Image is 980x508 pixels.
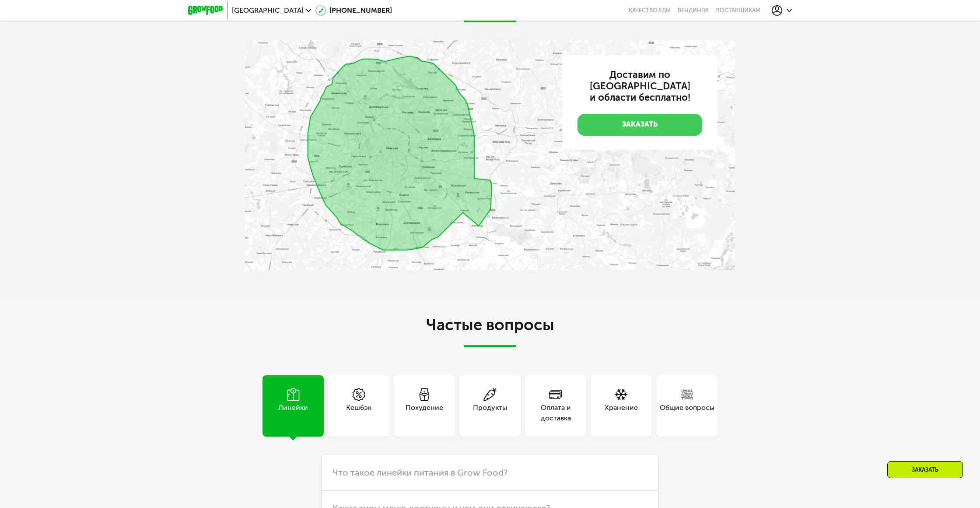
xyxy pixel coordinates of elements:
div: Оплата и доставка [525,402,586,423]
div: Похудение [406,402,443,423]
h2: Частые вопросы [245,316,735,347]
a: Вендинги [678,7,708,14]
div: Продукты [473,402,507,423]
a: Заказать [577,114,702,136]
div: Кешбэк [346,402,371,423]
div: поставщикам [715,7,760,14]
div: Хранение [605,402,638,423]
div: Заказать [887,461,963,478]
img: qjxAnTPE20vLBGq3.webp [245,40,735,270]
div: Линейки [278,402,308,423]
span: Что такое линейки питания в Grow Food? [332,467,507,478]
a: [PHONE_NUMBER] [315,5,392,16]
h3: Доставим по [GEOGRAPHIC_DATA] и области бесплатно! [577,69,702,103]
span: [GEOGRAPHIC_DATA] [232,7,304,14]
div: Общие вопросы [660,402,714,423]
a: Качество еды [629,7,671,14]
